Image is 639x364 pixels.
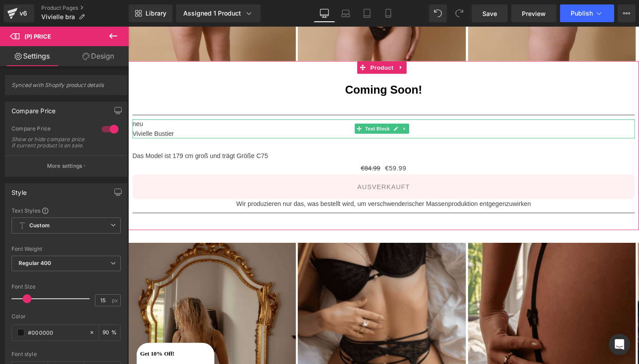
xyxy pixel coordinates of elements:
div: Font Weight [12,246,121,252]
div: Get 10% Off! [9,332,91,355]
p: More settings [47,162,83,170]
span: Preview [522,9,546,18]
span: Text Block [247,102,276,113]
span: €59.99 [270,144,292,155]
a: Product Pages [41,4,129,12]
div: Text Styles [12,207,121,214]
b: Regular 400 [19,260,51,266]
a: New Library [129,4,173,22]
div: Assigned 1 Product [183,9,253,18]
div: Open Intercom Messenger [609,334,630,355]
div: Font style [12,351,121,357]
a: Laptop [335,4,356,22]
p: Das Model ist 179 cm groß und trägt Größe C75 [4,131,532,141]
span: Synced with Shopify product details [12,82,121,95]
a: Expand / Collapse [286,102,296,113]
span: Publish [571,10,593,17]
div: v6 [18,8,29,19]
a: Design [66,46,130,66]
span: Save [482,9,497,18]
button: Redo [450,4,468,22]
div: Compare Price [12,125,93,135]
div: % [99,325,120,340]
span: Product [252,36,281,50]
div: Style [12,184,27,196]
span: (P) Price [24,33,51,40]
a: Mobile [378,4,399,22]
h1: Coming Soon! [4,59,532,74]
a: Tablet [356,4,378,22]
span: Get 10% Off! [12,340,49,347]
span: €84.99 [245,145,265,153]
a: Expand / Collapse [281,36,293,50]
button: More settings [5,155,127,176]
div: Color [12,313,121,320]
span: px [112,297,119,303]
div: Compare Price [12,102,55,115]
span: Library [146,9,166,17]
button: Undo [429,4,447,22]
div: Show or hide compare price if current product is on sale. [12,136,91,149]
a: v6 [4,4,34,22]
input: Color [28,328,85,337]
a: Preview [511,4,556,22]
p: Wir produzieren nur das, was bestellt wird, um verschwenderischer Massenproduktion entgegenzuwirken [4,182,532,192]
button: More [618,4,635,22]
div: Font Size [12,284,121,290]
a: Desktop [314,4,335,22]
button: Publish [560,4,614,22]
b: Custom [29,222,50,229]
button: Ausverkauft [4,155,532,181]
span: Vivielle bra [41,13,75,20]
